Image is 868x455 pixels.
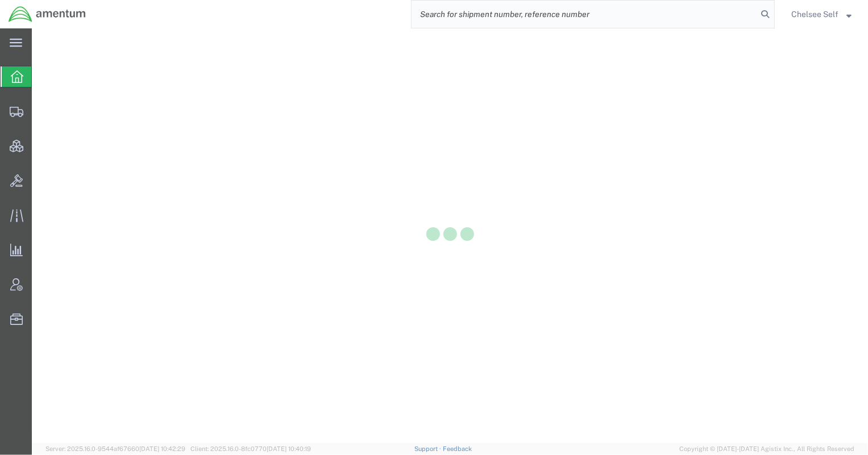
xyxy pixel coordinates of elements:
button: Chelsee Self [791,7,852,21]
a: Feedback [443,445,472,452]
span: [DATE] 10:40:19 [267,445,311,452]
img: logo [8,6,86,23]
span: [DATE] 10:42:29 [139,445,185,452]
span: Chelsee Self [791,8,838,20]
a: Support [414,445,443,452]
span: Client: 2025.16.0-8fc0770 [190,445,311,452]
span: Copyright © [DATE]-[DATE] Agistix Inc., All Rights Reserved [679,444,854,454]
input: Search for shipment number, reference number [412,1,757,28]
span: Server: 2025.16.0-9544af67660 [45,445,185,452]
